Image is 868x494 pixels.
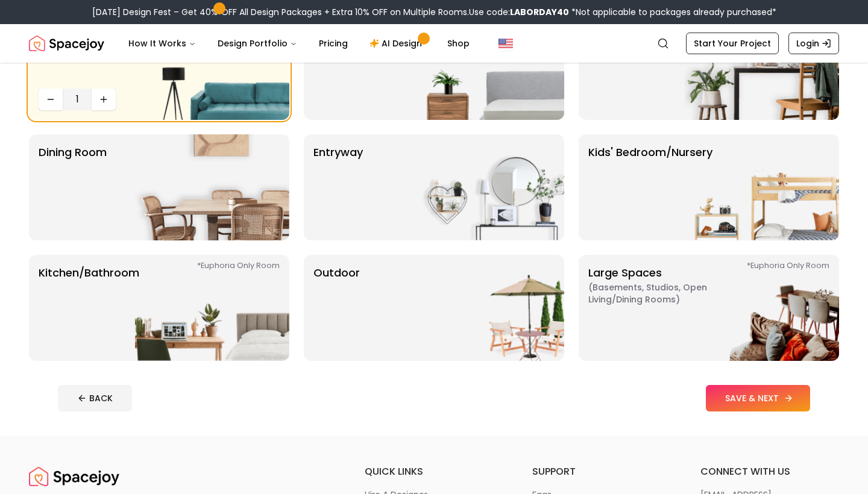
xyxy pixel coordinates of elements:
span: 1 [68,92,87,107]
img: Kitchen/Bathroom *Euphoria Only [135,255,289,361]
p: Bedroom [313,23,363,110]
button: SAVE & NEXT [706,385,810,411]
button: Decrease quantity [39,89,63,110]
span: *Not applicable to packages already purchased* [569,6,776,18]
a: AI Design [360,31,435,55]
img: Spacejoy Logo [29,464,119,489]
a: Pricing [309,31,357,55]
b: LABORDAY40 [510,6,569,18]
img: United States [498,36,513,51]
img: Living Room [135,14,289,120]
img: Dining Room [135,134,289,240]
a: Login [788,33,839,54]
img: entryway [410,134,564,240]
img: Office [685,14,839,120]
a: Spacejoy [29,31,104,55]
p: Dining Room [39,144,107,231]
button: Increase quantity [92,89,116,110]
nav: Main [119,31,479,55]
h6: quick links [365,464,503,479]
span: Use code: [469,6,569,18]
p: Large Spaces [588,264,739,351]
a: Spacejoy [29,464,119,489]
button: Design Portfolio [208,31,307,55]
a: Start Your Project [686,33,779,54]
div: [DATE] Design Fest – Get 40% OFF All Design Packages + Extra 10% OFF on Multiple Rooms. [92,6,776,18]
h6: support [532,464,671,479]
p: Kids' Bedroom/Nursery [588,144,712,231]
p: Office [588,23,621,110]
img: Large Spaces *Euphoria Only [685,255,839,361]
nav: Global [29,24,839,63]
img: Bedroom [410,14,564,120]
button: How It Works [119,31,206,55]
button: BACK [58,385,132,411]
img: Outdoor [410,255,564,361]
a: Shop [438,31,479,55]
p: entryway [313,144,363,231]
p: Outdoor [313,264,360,351]
p: Kitchen/Bathroom [39,264,139,351]
img: Kids' Bedroom/Nursery [685,134,839,240]
span: ( Basements, Studios, Open living/dining rooms ) [588,281,739,305]
img: Spacejoy Logo [29,31,104,55]
h6: connect with us [700,464,839,479]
